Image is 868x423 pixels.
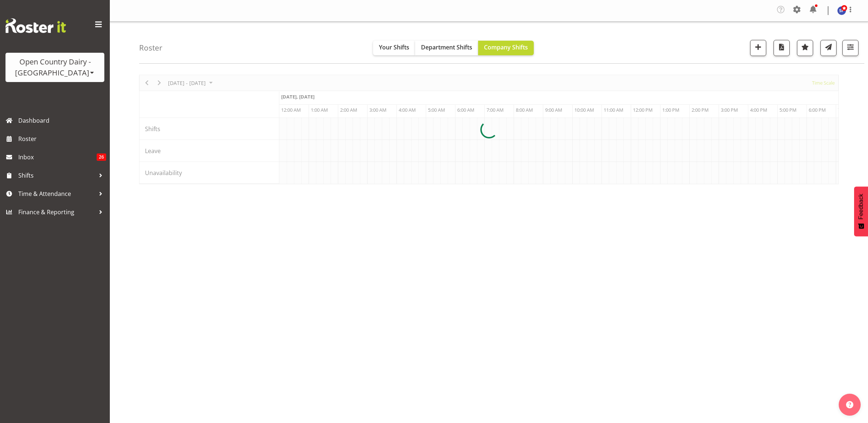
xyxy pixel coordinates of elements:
[18,115,106,126] span: Dashboard
[415,41,478,55] button: Department Shifts
[18,207,95,218] span: Finance & Reporting
[774,40,790,56] button: Download a PDF of the roster according to the set date range.
[379,43,409,51] span: Your Shifts
[858,194,864,219] span: Feedback
[837,6,846,15] img: smt-planning7541.jpg
[484,43,528,51] span: Company Shifts
[5,18,66,33] img: Rosterit website logo
[842,40,858,56] button: Filter Shifts
[97,153,106,161] span: 26
[478,41,534,55] button: Company Shifts
[139,44,163,52] h4: Roster
[18,188,95,199] span: Time & Attendance
[854,186,868,236] button: Feedback - Show survey
[373,41,415,55] button: Your Shifts
[18,170,95,181] span: Shifts
[820,40,837,56] button: Send a list of all shifts for the selected filtered period to all rostered employees.
[797,40,813,56] button: Highlight an important date within the roster.
[18,133,106,144] span: Roster
[750,40,766,56] button: Add a new shift
[18,152,97,163] span: Inbox
[421,43,472,51] span: Department Shifts
[846,401,853,408] img: help-xxl-2.png
[13,56,97,78] div: Open Country Dairy - [GEOGRAPHIC_DATA]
